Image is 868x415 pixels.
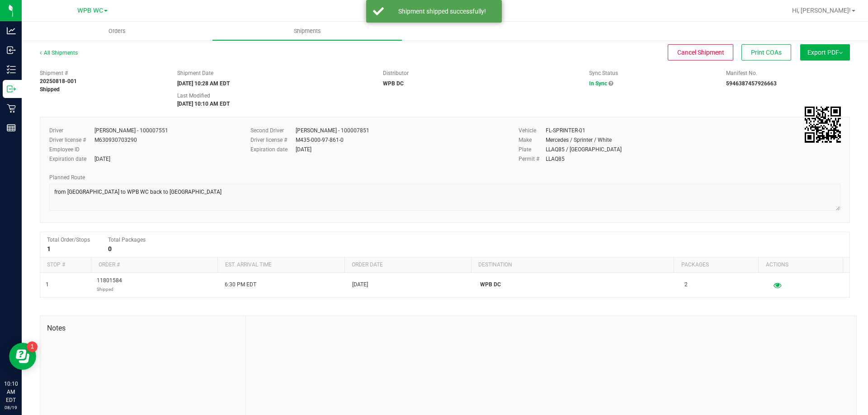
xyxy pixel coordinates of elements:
[684,280,688,289] span: 2
[250,126,296,135] label: Second Driver
[94,126,168,135] div: [PERSON_NAME] - 100007551
[546,126,585,135] div: FL-SPRINTER-01
[177,92,210,100] label: Last Modified
[800,44,850,61] button: Export PDF
[296,145,311,154] div: [DATE]
[751,49,782,56] span: Print COAs
[383,69,409,77] label: Distributor
[546,155,565,163] div: LLAQ85
[47,237,90,243] span: Total Order/Stops
[177,69,213,77] label: Shipment Date
[480,280,674,289] p: WPB DC
[97,285,122,294] p: Shipped
[40,78,77,84] strong: 20250818-001
[47,245,51,252] strong: 1
[49,136,94,144] label: Driver license #
[108,245,112,252] strong: 0
[96,27,138,35] span: Orders
[7,65,16,74] inline-svg: Inventory
[177,101,230,107] strong: [DATE] 10:10 AM EDT
[212,22,402,41] a: Shipments
[519,126,546,135] label: Vehicle
[77,7,103,14] span: WPB WC
[389,7,495,16] div: Shipment shipped successfully!
[40,257,91,273] th: Stop #
[471,257,674,273] th: Destination
[40,86,60,93] strong: Shipped
[519,136,546,144] label: Make
[7,46,16,55] inline-svg: Inbound
[91,257,217,273] th: Order #
[758,257,843,273] th: Actions
[677,49,724,56] span: Cancel Shipment
[49,155,94,163] label: Expiration date
[519,145,546,154] label: Plate
[546,145,622,154] div: LLAQ85 / [GEOGRAPHIC_DATA]
[519,155,546,163] label: Permit #
[668,44,733,61] button: Cancel Shipment
[7,104,16,113] inline-svg: Retail
[726,80,777,87] strong: 5946387457926663
[7,84,16,93] inline-svg: Outbound
[46,280,49,289] span: 1
[589,80,607,87] span: In Sync
[4,380,18,404] p: 10:10 AM EDT
[49,145,94,154] label: Employee ID
[546,136,612,144] div: Mercedes / Sprinter / White
[589,69,618,77] label: Sync Status
[49,174,85,181] span: Planned Route
[47,323,239,334] span: Notes
[40,69,164,77] span: Shipment #
[792,7,851,14] span: Hi, [PERSON_NAME]!
[805,107,841,143] img: Scan me!
[741,44,791,61] button: Print COAs
[97,276,122,294] span: 11801584
[225,280,256,289] span: 6:30 PM EDT
[94,136,137,144] div: M630930703290
[250,136,296,144] label: Driver license #
[9,343,36,370] iframe: Resource center
[22,22,212,41] a: Orders
[383,80,404,87] strong: WPB DC
[40,50,78,56] a: All Shipments
[282,27,333,35] span: Shipments
[296,136,344,144] div: M435-000-97-861-0
[94,155,110,163] div: [DATE]
[177,80,230,87] strong: [DATE] 10:28 AM EDT
[805,107,841,143] qrcode: 20250818-001
[7,26,16,35] inline-svg: Analytics
[726,69,757,77] label: Manifest No.
[49,126,94,135] label: Driver
[7,123,16,132] inline-svg: Reports
[27,341,38,352] iframe: Resource center unread badge
[250,145,296,154] label: Expiration date
[108,237,146,243] span: Total Packages
[217,257,344,273] th: Est. arrival time
[674,257,758,273] th: Packages
[344,257,471,273] th: Order date
[352,280,368,289] span: [DATE]
[296,126,369,135] div: [PERSON_NAME] - 100007851
[4,404,18,411] p: 08/19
